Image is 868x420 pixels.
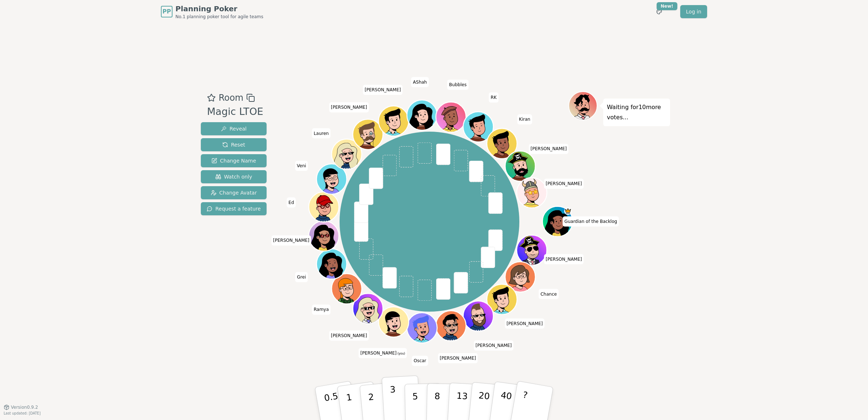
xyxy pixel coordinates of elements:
span: Click to change your name [412,356,428,366]
span: Change Name [211,157,256,164]
span: Click to change your name [287,197,296,208]
span: Click to change your name [312,305,331,315]
span: Change Avatar [211,189,257,196]
button: Request a feature [201,202,267,215]
span: Guardian of the Backlog is the host [564,207,572,215]
button: New! [653,5,666,18]
span: No.1 planning poker tool for agile teams [175,14,263,20]
span: Reveal [221,125,247,132]
span: Click to change your name [295,272,308,283]
span: Click to change your name [329,103,369,113]
button: Change Name [201,154,267,167]
span: Version 0.9.2 [11,404,38,410]
span: Click to change your name [529,144,569,154]
span: Click to change your name [563,216,619,227]
div: New! [657,2,677,10]
button: Version0.9.2 [4,404,38,410]
span: Last updated: [DATE] [4,411,41,415]
button: Click to change your avatar [380,308,408,336]
a: Log in [680,5,707,18]
span: Click to change your name [295,161,308,171]
span: Click to change your name [358,348,407,358]
p: Waiting for 10 more votes... [607,102,666,123]
a: PPPlanning PokerNo.1 planning poker tool for agile teams [161,4,263,20]
span: Click to change your name [411,77,429,87]
span: Click to change your name [505,319,545,329]
span: Planning Poker [175,4,263,14]
span: Click to change your name [447,80,469,90]
span: Click to change your name [329,331,369,341]
button: Reveal [201,122,267,135]
span: Click to change your name [474,341,514,351]
span: Click to change your name [489,92,498,103]
span: Click to change your name [544,254,584,264]
button: Change Avatar [201,186,267,199]
span: Click to change your name [312,128,330,139]
span: Click to change your name [363,85,403,95]
span: Room [219,91,243,104]
div: Magic LTOE [207,104,263,119]
span: Watch only [215,173,252,180]
span: Click to change your name [544,179,584,189]
button: Reset [201,138,267,151]
span: Click to change your name [539,289,559,299]
span: (you) [397,352,405,355]
span: Request a feature [207,205,261,212]
button: Watch only [201,170,267,183]
span: PP [162,7,171,16]
button: Add as favourite [207,91,216,104]
span: Click to change your name [517,115,532,125]
span: Click to change your name [438,353,478,364]
span: Reset [222,141,245,148]
span: Click to change your name [271,236,311,246]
